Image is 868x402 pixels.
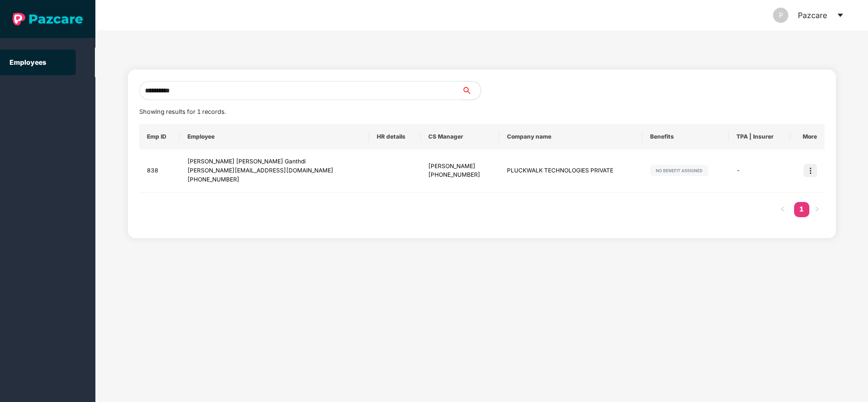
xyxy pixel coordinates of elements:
[187,157,362,166] div: [PERSON_NAME] [PERSON_NAME] Ganthdi
[736,166,783,175] div: -
[794,202,809,217] li: 1
[779,8,783,23] span: P
[139,108,226,115] span: Showing results for 1 records.
[461,87,481,94] span: search
[790,124,825,150] th: More
[428,171,492,180] div: [PHONE_NUMBER]
[421,124,500,150] th: CS Manager
[809,202,825,217] li: Next Page
[775,202,790,217] button: left
[499,150,642,192] td: PLUCKWALK TECHNOLOGIES PRIVATE
[650,165,708,176] img: svg+xml;base64,PHN2ZyB4bWxucz0iaHR0cDovL3d3dy53My5vcmcvMjAwMC9zdmciIHdpZHRoPSIxMjIiIGhlaWdodD0iMj...
[499,124,642,150] th: Company name
[642,124,729,150] th: Benefits
[187,175,362,184] div: [PHONE_NUMBER]
[775,202,790,217] li: Previous Page
[837,11,844,19] span: caret-down
[780,206,785,212] span: left
[428,162,492,171] div: [PERSON_NAME]
[10,58,46,66] a: Employees
[809,202,825,217] button: right
[814,206,820,212] span: right
[369,124,421,150] th: HR details
[461,81,481,100] button: search
[804,164,817,177] img: icon
[139,150,180,192] td: 838
[139,124,180,150] th: Emp ID
[187,166,362,175] div: [PERSON_NAME][EMAIL_ADDRESS][DOMAIN_NAME]
[729,124,790,150] th: TPA | Insurer
[794,202,809,216] a: 1
[180,124,369,150] th: Employee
